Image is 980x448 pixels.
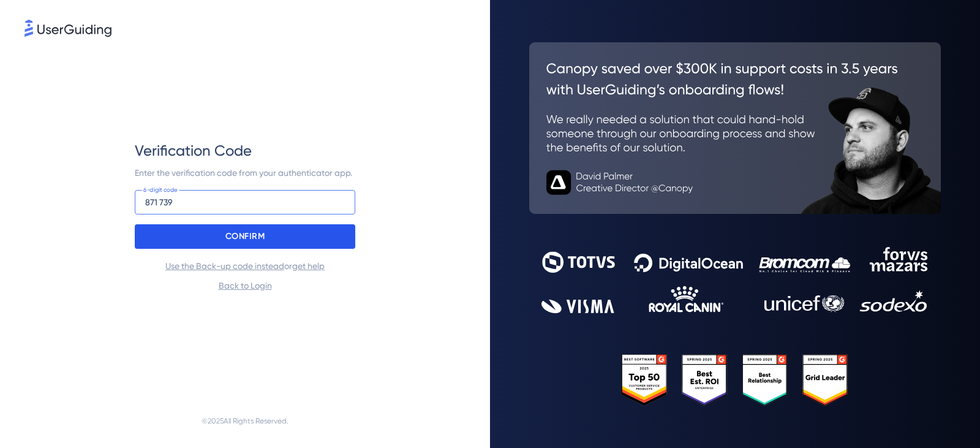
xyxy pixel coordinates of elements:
[202,414,288,428] span: © 2025 All Rights Reserved.
[622,354,848,406] img: 25303e33045975176eb484905ab012ff.svg
[135,168,352,178] span: Enter the verification code from your authenticator app.
[135,190,355,215] input: 6-digit code
[135,141,252,161] span: Verification Code
[24,20,111,37] img: 8faab4ba6bc7696a72372aa768b0286c.svg
[165,261,284,271] a: Use the Back-up code instead
[541,247,929,313] img: 9302ce2ac39453076f5bc0f2f2ca889b.svg
[529,42,941,215] img: 26c0aa7c25a843aed4baddd2b5e0fa68.svg
[219,281,272,290] a: Back to Login
[292,261,325,271] a: get help
[165,259,325,273] span: or
[225,227,265,246] p: CONFIRM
